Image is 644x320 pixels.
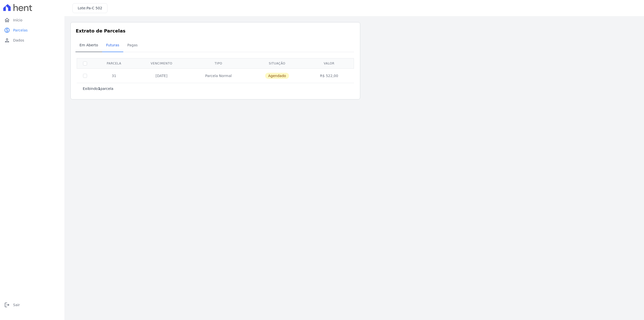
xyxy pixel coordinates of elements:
i: paid [4,27,10,33]
th: Parcela [93,58,135,68]
td: [DATE] [135,68,188,83]
a: personDados [2,35,62,45]
span: Início [13,18,22,23]
i: logout [4,302,10,308]
a: Futuras [102,39,123,52]
td: Parcela Normal [188,68,249,83]
span: Agendado [265,73,289,79]
th: Vencimento [135,58,188,68]
span: Parcelas [13,28,28,33]
b: 1 [98,87,100,91]
td: R$ 522,00 [305,68,353,83]
span: Futuras [103,40,122,50]
a: Pagas [123,39,142,52]
a: paidParcelas [2,25,62,35]
p: Exibindo parcela [83,86,113,91]
span: Pagas [124,40,141,50]
span: Em Aberto [76,40,101,50]
th: Tipo [188,58,249,68]
a: logoutSair [2,300,62,310]
h3: Lote: [78,6,102,11]
i: home [4,17,10,23]
i: person [4,37,10,43]
span: Sair [13,302,20,307]
td: 31 [93,68,135,83]
span: Dados [13,38,24,43]
span: Pa-C 502 [87,6,102,10]
a: Em Aberto [75,39,102,52]
h3: Extrato de Parcelas [76,27,355,34]
th: Situação [249,58,305,68]
th: Valor [305,58,353,68]
a: homeInício [2,15,62,25]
